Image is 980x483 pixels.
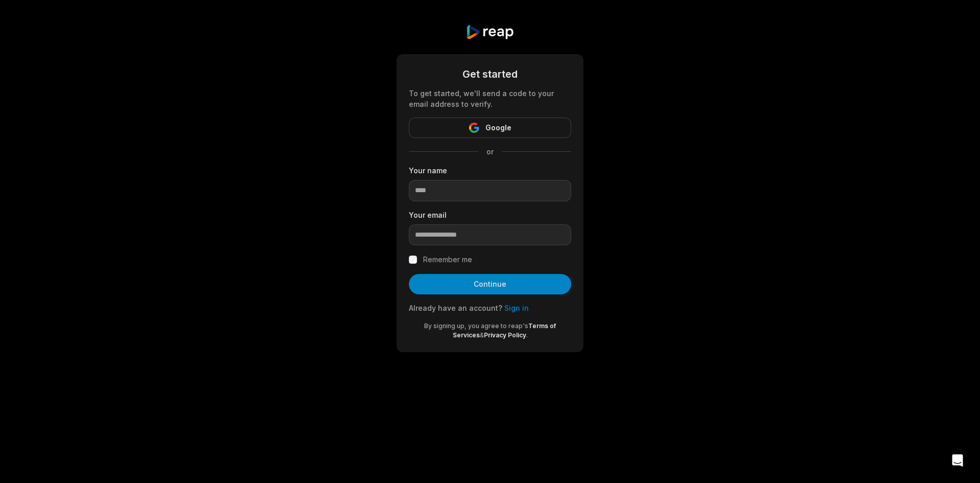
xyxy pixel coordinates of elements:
label: Your email [409,210,571,220]
span: or [478,146,502,157]
div: Open Intercom Messenger [945,448,970,473]
span: Already have an account? [409,304,502,312]
a: Privacy Policy [484,331,526,339]
label: Remember me [423,254,472,266]
span: By signing up, you agree to reap's [424,322,528,330]
div: Get started [409,66,571,82]
span: . [526,331,528,339]
button: Continue [409,274,571,294]
img: reap [465,25,514,40]
label: Your name [409,165,571,176]
button: Google [409,118,571,138]
a: Sign in [504,304,529,312]
span: Google [485,122,511,134]
span: & [480,331,484,339]
div: To get started, we'll send a code to your email address to verify. [409,88,571,109]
